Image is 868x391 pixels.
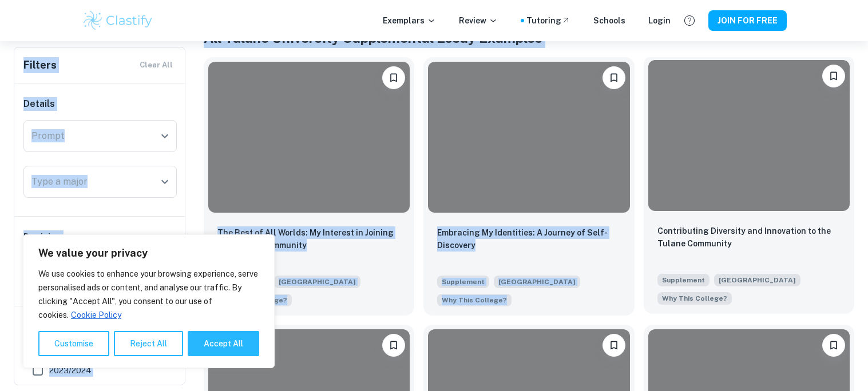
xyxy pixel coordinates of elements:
button: Customise [38,331,109,356]
button: Help and Feedback [680,11,699,30]
button: Open [157,174,173,190]
p: The Best of All Worlds: My Interest in Joining the Tulane Community [217,226,401,252]
button: Please log in to bookmark exemplars [382,66,405,89]
span: [GEOGRAPHIC_DATA] [714,274,800,286]
span: [GEOGRAPHIC_DATA] [494,276,580,288]
h6: Filters [23,57,57,73]
span: 2023/2024 [49,364,92,377]
span: Describe why you are interested in joining the Tulane community. Consider your experiences, talen... [437,293,512,306]
span: Describe why you are interested in joining the Tulane community. Consider your experiences, talen... [657,291,732,305]
p: Exemplars [383,14,436,27]
h6: Details [23,97,177,111]
a: Please log in to bookmark exemplarsEmbracing My Identities: A Journey of Self-DiscoverySupplement... [423,57,634,316]
a: Schools [593,14,625,27]
button: Please log in to bookmark exemplars [822,334,845,357]
button: Please log in to bookmark exemplars [822,65,845,87]
button: JOIN FOR FREE [708,10,787,31]
button: Accept All [188,331,259,356]
button: Please log in to bookmark exemplars [603,66,625,89]
button: Please log in to bookmark exemplars [382,334,405,357]
div: We value your privacy [23,234,275,368]
button: Reject All [114,331,183,356]
a: Please log in to bookmark exemplarsThe Best of All Worlds: My Interest in Joining the Tulane Comm... [204,57,414,316]
button: Open [157,128,173,144]
span: Why This College? [442,295,507,305]
a: Login [648,14,671,27]
a: Cookie Policy [70,310,122,320]
p: We use cookies to enhance your browsing experience, serve personalised ads or content, and analys... [38,267,259,322]
span: Supplement [657,274,710,286]
span: [GEOGRAPHIC_DATA] [274,276,360,288]
span: Supplement [437,276,489,288]
p: Embracing My Identities: A Journey of Self-Discovery [437,226,620,252]
span: Why This College? [662,293,727,304]
p: Review [459,14,498,27]
button: Please log in to bookmark exemplars [603,334,625,357]
p: Contributing Diversity and Innovation to the Tulane Community [657,225,841,250]
h6: Decision [23,230,177,244]
a: Please log in to bookmark exemplarsContributing Diversity and Innovation to the Tulane CommunityS... [644,57,854,316]
img: Clastify logo [82,9,154,32]
a: Tutoring [526,14,570,27]
p: We value your privacy [38,246,259,260]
